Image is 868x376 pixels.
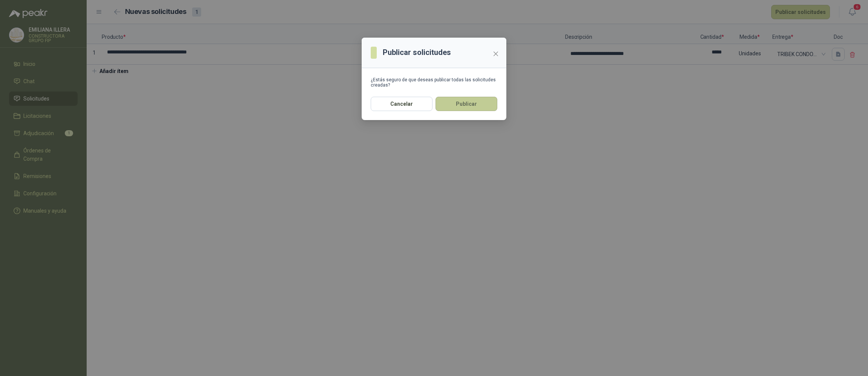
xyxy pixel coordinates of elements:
[436,97,497,111] button: Publicar
[371,97,432,111] button: Cancelar
[371,77,497,88] div: ¿Estás seguro de que deseas publicar todas las solicitudes creadas?
[490,48,502,60] button: Close
[493,51,499,57] span: close
[383,47,451,58] h3: Publicar solicitudes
